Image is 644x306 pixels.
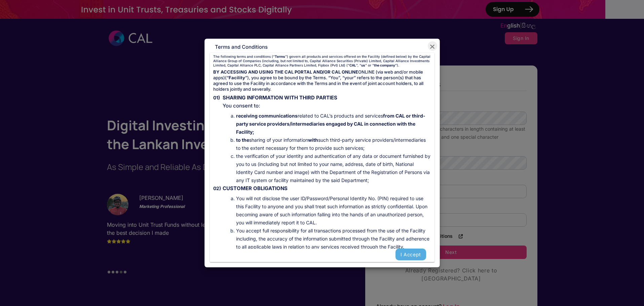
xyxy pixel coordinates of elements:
[223,94,431,110] p: You consent to:
[308,137,318,143] b: with
[395,249,426,260] button: I Accept
[223,185,288,191] b: CUSTOMER OBLIGATIONS
[213,69,431,92] p: ONLINE (via web and/or mobile apps)(“ ”), you agree to be bound by the Terms. “You”, “your” refer...
[349,63,356,67] b: CAL
[275,54,285,58] b: Terms
[236,113,298,119] b: receiving communications
[236,137,249,143] b: to the
[236,113,425,135] b: from CAL or third-party service providers/intermediaries engaged by CAL in connection with the Fa...
[223,94,337,101] b: SHARING INFORMATION WITH THIRD PARTIES
[236,227,431,251] li: You accept full responsibility for all transactions processed from the use of the Facility includ...
[213,54,431,68] p: The following terms and conditions (“ ”) govern all products and services offered on the Facility...
[361,63,365,67] b: us
[236,152,431,184] li: the verification of your identity and authentication of any data or document furnished by you to ...
[213,69,358,75] b: BY ACCESSING AND USING THE CAL PORTAL AND/OR CAL ONLINE
[374,63,395,67] b: the company
[229,75,245,80] b: Facility
[236,136,431,152] li: sharing of your information such third-party service providers/intermediaries to the extent neces...
[210,44,434,50] h2: Terms and Conditions
[236,112,431,136] li: related to CAL’s products and services
[236,194,431,227] li: You will not disclose the user ID/Password/Personal Identity No. (PIN) required to use this Facil...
